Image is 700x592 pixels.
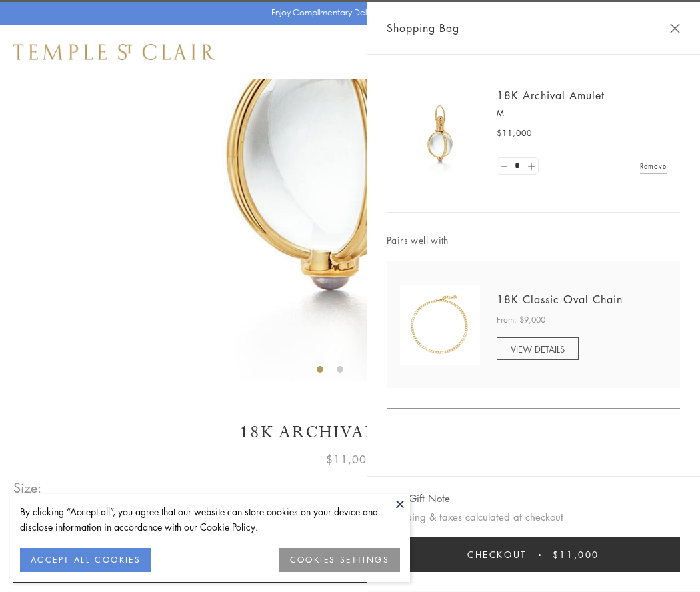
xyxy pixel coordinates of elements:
[670,23,680,33] button: Close Shopping Bag
[271,6,423,19] p: Enjoy Complimentary Delivery & Returns
[497,292,623,307] a: 18K Classic Oval Chain
[467,547,527,562] span: Checkout
[400,285,480,365] img: N88865-OV18
[20,548,151,572] button: ACCEPT ALL COOKIES
[497,107,667,120] p: M
[553,547,599,562] span: $11,000
[497,337,579,360] a: VIEW DETAILS
[387,537,680,572] button: Checkout $11,000
[387,19,459,37] span: Shopping Bag
[387,233,680,248] span: Pairs well with
[279,548,400,572] button: COOKIES SETTINGS
[497,313,545,327] span: From: $9,000
[511,343,565,355] span: VIEW DETAILS
[326,451,374,468] span: $11,000
[13,477,43,499] span: Size:
[387,490,450,507] button: Add Gift Note
[400,93,480,173] img: 18K Archival Amulet
[387,509,680,525] p: Shipping & taxes calculated at checkout
[497,88,605,103] a: 18K Archival Amulet
[497,158,511,175] a: Set quantity to 0
[497,127,532,140] span: $11,000
[13,44,215,60] img: Temple St. Clair
[13,421,687,444] h1: 18K Archival Amulet
[524,158,537,175] a: Set quantity to 2
[640,159,667,173] a: Remove
[20,504,400,535] div: By clicking “Accept all”, you agree that our website can store cookies on your device and disclos...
